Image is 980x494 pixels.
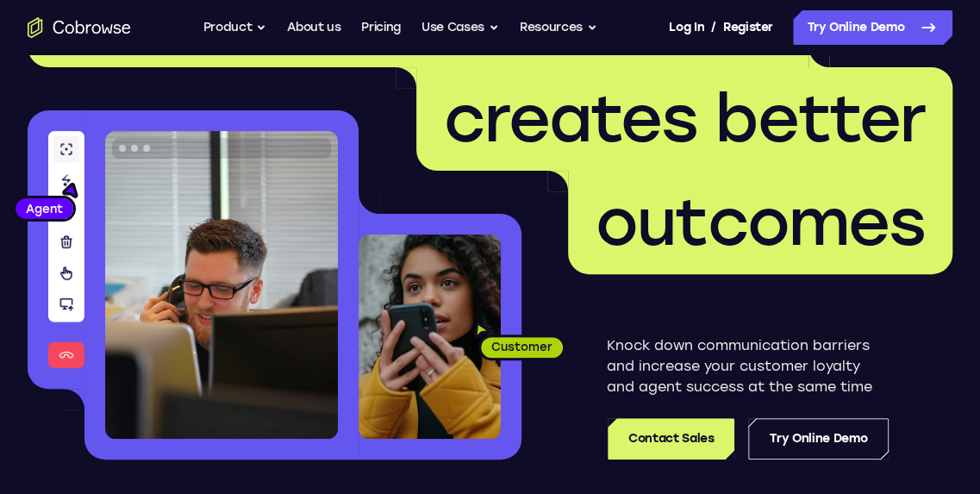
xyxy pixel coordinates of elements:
a: Contact Sales [608,418,734,460]
span: creates better [444,80,925,158]
a: Go to the home page [28,17,131,38]
img: A customer holding their phone [359,234,501,439]
a: Log In [669,10,703,45]
span: / [711,17,716,38]
a: Register [723,10,773,45]
button: Resources [520,10,597,45]
button: Use Cases [421,10,499,45]
a: Pricing [361,10,401,45]
a: Try Online Demo [793,10,952,45]
button: Product [203,10,267,45]
img: A customer support agent talking on the phone [105,131,338,439]
a: Try Online Demo [748,418,889,460]
span: outcomes [596,184,925,261]
a: About us [287,10,340,45]
p: Knock down communication barriers and increase your customer loyalty and agent success at the sam... [607,335,889,397]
